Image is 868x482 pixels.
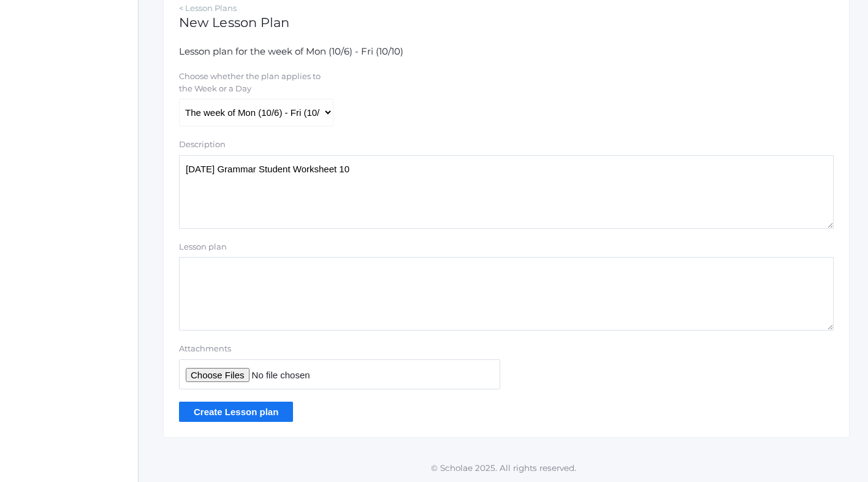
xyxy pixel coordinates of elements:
label: Lesson plan [179,241,227,253]
input: Create Lesson plan [179,402,293,422]
h1: New Lesson Plan [179,15,834,29]
label: Attachments [179,343,500,355]
label: Choose whether the plan applies to the Week or a Day [179,71,332,94]
span: Lesson plan for the week of Mon (10/6) - Fri (10/10) [179,45,403,57]
label: Description [179,139,226,151]
a: < Lesson Plans [179,3,237,13]
p: © Scholae 2025. All rights reserved. [139,462,868,474]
